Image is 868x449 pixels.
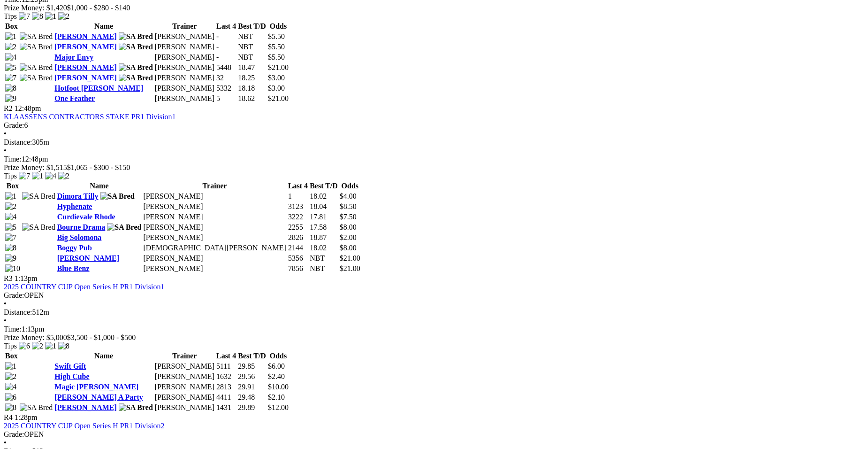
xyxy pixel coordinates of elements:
[154,84,215,93] td: [PERSON_NAME]
[216,362,236,371] td: 5111
[340,254,360,262] span: $21.00
[4,274,13,282] span: R3
[288,202,308,211] td: 3123
[216,73,236,83] td: 32
[288,254,308,263] td: 5356
[288,181,308,191] th: Last 4
[237,362,266,371] td: 29.85
[154,362,215,371] td: [PERSON_NAME]
[54,372,89,380] a: High Cube
[268,63,289,71] span: $21.00
[154,73,215,83] td: [PERSON_NAME]
[143,192,287,201] td: [PERSON_NAME]
[20,43,53,51] img: SA Bred
[45,172,56,180] img: 4
[19,12,30,21] img: 7
[309,202,338,211] td: 18.04
[4,121,24,129] span: Grade:
[45,12,56,21] img: 1
[4,12,17,20] span: Tips
[119,74,153,82] img: SA Bred
[57,192,99,200] a: Dimora Tilly
[7,182,19,190] span: Box
[309,181,338,191] th: Best T/D
[237,403,266,412] td: 29.89
[119,32,153,41] img: SA Bred
[288,264,308,273] td: 7856
[4,130,7,138] span: •
[5,244,16,252] img: 8
[237,42,266,52] td: NBT
[154,53,215,62] td: [PERSON_NAME]
[309,264,338,273] td: NBT
[5,372,16,381] img: 2
[216,84,236,93] td: 5332
[268,393,285,401] span: $2.10
[20,32,53,41] img: SA Bred
[32,12,43,21] img: 8
[216,22,236,31] th: Last 4
[4,308,864,317] div: 512m
[57,181,142,191] th: Name
[237,53,266,62] td: NBT
[309,212,338,222] td: 17.81
[119,43,153,51] img: SA Bred
[57,233,102,241] a: Big Solomona
[268,383,289,391] span: $10.00
[57,244,92,252] a: Boggy Pub
[5,223,16,232] img: 5
[340,264,360,272] span: $21.00
[143,202,287,211] td: [PERSON_NAME]
[143,233,287,242] td: [PERSON_NAME]
[4,317,7,325] span: •
[5,352,18,360] span: Box
[5,383,16,391] img: 4
[4,104,13,112] span: R2
[54,351,153,361] th: Name
[54,53,93,61] a: Major Envy
[15,413,38,421] span: 1:28pm
[216,403,236,412] td: 1431
[237,73,266,83] td: 18.25
[5,213,16,221] img: 4
[340,192,357,200] span: $4.00
[309,243,338,253] td: 18.02
[216,42,236,52] td: -
[4,325,864,333] div: 1:13pm
[340,213,357,221] span: $7.50
[54,362,86,370] a: Swift Gift
[32,172,43,180] img: 1
[54,383,138,391] a: Magic [PERSON_NAME]
[4,138,32,146] span: Distance:
[268,43,285,51] span: $5.50
[4,291,24,299] span: Grade:
[4,4,864,12] div: Prize Money: $1,420
[216,32,236,41] td: -
[58,342,69,350] img: 8
[154,393,215,402] td: [PERSON_NAME]
[5,362,16,371] img: 1
[216,53,236,62] td: -
[119,63,153,72] img: SA Bred
[54,74,116,82] a: [PERSON_NAME]
[15,274,38,282] span: 1:13pm
[268,74,285,82] span: $3.00
[57,223,106,231] a: Bourne Drama
[57,202,92,210] a: Hyphenate
[20,74,53,82] img: SA Bred
[4,333,864,342] div: Prize Money: $5,000
[4,291,864,300] div: OPEN
[4,308,32,316] span: Distance:
[154,42,215,52] td: [PERSON_NAME]
[237,94,266,103] td: 18.62
[154,63,215,72] td: [PERSON_NAME]
[57,264,90,272] a: Blue Benz
[268,53,285,61] span: $5.50
[5,32,16,41] img: 1
[67,163,130,171] span: $1,065 - $300 - $150
[288,212,308,222] td: 3222
[216,63,236,72] td: 5448
[4,430,864,439] div: OPEN
[5,403,16,412] img: 8
[5,43,16,51] img: 2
